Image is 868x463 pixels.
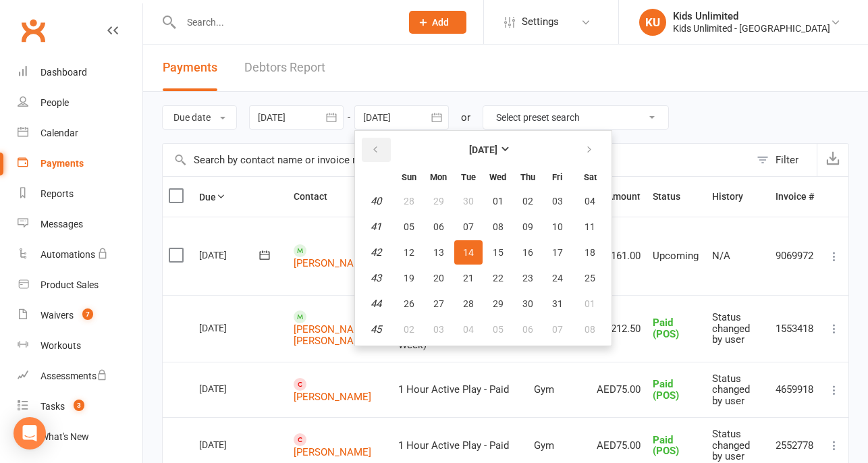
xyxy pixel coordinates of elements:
button: 03 [543,189,572,213]
div: Messages [40,219,83,229]
span: 26 [404,298,414,309]
a: Waivers 7 [18,300,142,331]
small: Tuesday [461,172,476,182]
td: 9069972 [769,217,820,295]
span: 05 [404,221,414,232]
button: 07 [454,215,483,239]
button: 05 [395,215,423,239]
div: Filter [776,152,798,168]
button: 02 [395,317,423,342]
span: Paid (POS) [653,434,679,458]
button: 29 [425,189,453,213]
div: or [461,109,470,126]
button: 04 [454,317,483,342]
button: 30 [454,189,483,213]
button: Payments [163,45,217,91]
span: N/A [712,250,730,262]
input: Search by contact name or invoice number [163,144,750,176]
span: 1 Hour Active Play - Paid [398,439,509,452]
button: 26 [395,292,423,316]
small: Sunday [402,172,416,182]
span: 16 [522,247,533,258]
a: Tasks 3 [18,391,142,422]
a: Calendar [18,118,142,148]
span: 08 [493,221,504,232]
span: 22 [493,273,504,283]
span: 12 [404,247,414,258]
button: 24 [543,266,572,290]
span: Add [433,17,450,28]
em: 42 [371,246,382,258]
span: 01 [493,196,504,207]
td: AED75.00 [578,362,647,418]
span: 20 [433,273,444,283]
div: [DATE] [199,378,261,399]
small: Monday [431,172,447,182]
div: Automations [40,249,95,260]
small: Saturday [584,172,597,182]
button: 11 [573,215,607,239]
span: 24 [552,273,563,283]
span: 1 Hour Active Play - Paid [398,383,509,396]
span: 21 [463,273,474,283]
span: 10 [552,221,563,232]
button: 28 [395,189,423,213]
div: Open Intercom Messenger [13,417,46,450]
span: 06 [522,324,533,335]
button: 31 [543,292,572,316]
button: 01 [484,189,512,213]
span: Status changed by user [712,428,750,462]
button: 28 [454,292,483,316]
a: Dashboard [18,57,142,88]
a: [PERSON_NAME] [294,390,371,402]
button: 18 [573,240,607,265]
button: 02 [514,189,542,213]
span: 28 [463,298,474,309]
a: Messages [18,209,142,240]
td: AED5,212.50 [578,295,647,362]
span: Payments [163,60,217,74]
span: 29 [433,196,444,207]
span: 31 [552,298,563,309]
span: 29 [493,298,504,309]
small: Wednesday [490,172,507,182]
strong: [DATE] [469,144,497,155]
a: Automations [18,240,142,270]
div: What's New [40,431,89,442]
span: 08 [585,324,596,335]
button: 30 [514,292,542,316]
th: Status [647,177,706,217]
span: 27 [433,298,444,309]
span: 05 [493,324,504,335]
button: 23 [514,266,542,290]
a: Debtors Report [244,45,325,91]
div: Payments [40,158,84,169]
a: [PERSON_NAME] [294,446,371,458]
input: Search... [177,13,391,32]
span: 04 [463,324,474,335]
button: 15 [484,240,512,265]
span: 03 [433,324,444,335]
button: 20 [425,266,453,290]
a: Assessments [18,361,142,391]
a: Workouts [18,331,142,361]
button: 01 [573,292,607,316]
div: Reports [40,188,74,199]
button: 05 [484,317,512,342]
th: History [706,177,769,217]
span: Upcoming [653,250,699,262]
td: 1553418 [769,295,820,362]
div: People [40,97,69,108]
button: 22 [484,266,512,290]
span: 23 [522,273,533,283]
td: 4659918 [769,362,820,418]
span: Paid (POS) [653,317,679,340]
button: 06 [514,317,542,342]
span: 03 [552,196,563,207]
span: 02 [522,196,533,207]
a: People [18,88,142,118]
span: 11 [585,221,596,232]
div: KU [639,9,666,36]
div: Calendar [40,128,78,138]
span: 07 [463,221,474,232]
